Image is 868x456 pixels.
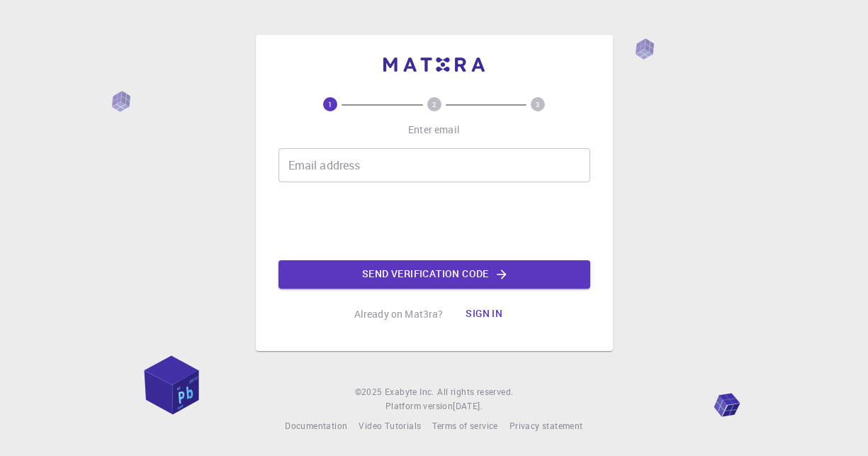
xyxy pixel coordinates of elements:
span: © 2025 [355,385,385,399]
span: Privacy statement [509,420,583,431]
span: [DATE] . [453,400,483,411]
a: [DATE]. [453,399,483,413]
p: Enter email [408,123,460,137]
a: Documentation [285,419,347,433]
text: 2 [432,99,436,109]
button: Sign in [454,300,514,328]
iframe: reCAPTCHA [327,194,542,249]
span: Platform version [385,399,453,413]
span: Documentation [285,420,347,431]
text: 3 [536,99,540,109]
span: Video Tutorials [359,420,421,431]
span: Exabyte Inc. [385,386,434,397]
span: Terms of service [432,420,497,431]
a: Terms of service [432,419,497,433]
p: Already on Mat3ra? [354,307,444,321]
a: Exabyte Inc. [385,385,434,399]
a: Privacy statement [509,419,583,433]
a: Video Tutorials [359,419,421,433]
button: Send verification code [278,260,590,289]
span: All rights reserved. [437,385,513,399]
text: 1 [328,99,332,109]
